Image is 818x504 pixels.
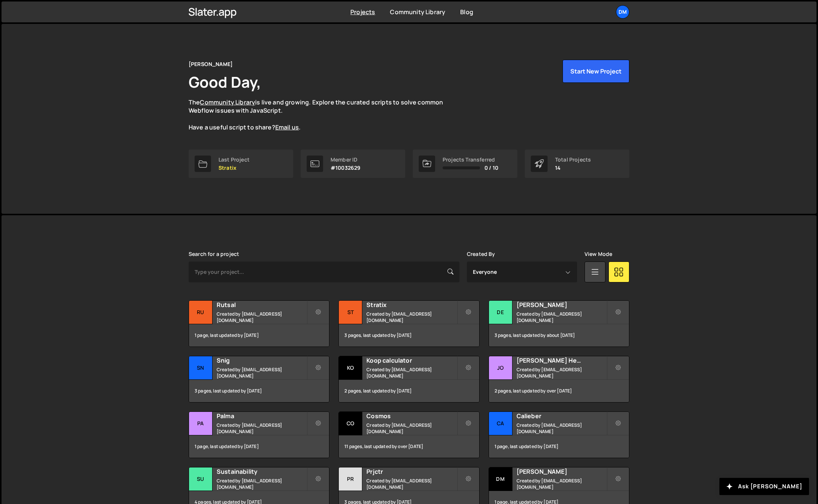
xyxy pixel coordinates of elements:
[366,356,456,364] h2: Koop calculator
[338,300,479,347] a: St Stratix Created by [EMAIL_ADDRESS][DOMAIN_NAME] 3 pages, last updated by [DATE]
[366,366,456,379] small: Created by [EMAIL_ADDRESS][DOMAIN_NAME]
[217,412,307,420] h2: Palma
[719,478,809,495] button: Ask [PERSON_NAME]
[366,467,456,476] h2: Prjctr
[489,356,512,380] div: Jo
[517,356,607,364] h2: [PERSON_NAME] Health
[489,380,629,402] div: 2 pages, last updated by over [DATE]
[517,478,607,490] small: Created by [EMAIL_ADDRESS][DOMAIN_NAME]
[217,422,307,435] small: Created by [EMAIL_ADDRESS][DOMAIN_NAME]
[219,157,250,163] div: Last Project
[517,311,607,323] small: Created by [EMAIL_ADDRESS][DOMAIN_NAME]
[489,300,629,347] a: De [PERSON_NAME] Created by [EMAIL_ADDRESS][DOMAIN_NAME] 3 pages, last updated by about [DATE]
[339,467,362,491] div: Pr
[366,311,456,323] small: Created by [EMAIL_ADDRESS][DOMAIN_NAME]
[366,422,456,435] small: Created by [EMAIL_ADDRESS][DOMAIN_NAME]
[331,157,360,163] div: Member ID
[189,98,458,132] p: The is live and growing. Explore the curated scripts to solve common Webflow issues with JavaScri...
[338,356,479,403] a: Ko Koop calculator Created by [EMAIL_ADDRESS][DOMAIN_NAME] 2 pages, last updated by [DATE]
[489,467,512,491] div: Dm
[366,412,456,420] h2: Cosmos
[366,301,456,309] h2: Stratix
[563,60,629,83] button: Start New Project
[189,251,239,257] label: Search for a project
[443,157,498,163] div: Projects Transferred
[489,435,629,458] div: 1 page, last updated by [DATE]
[339,412,362,435] div: Co
[217,311,307,323] small: Created by [EMAIL_ADDRESS][DOMAIN_NAME]
[189,301,213,324] div: Ru
[585,251,612,257] label: View Mode
[517,366,607,379] small: Created by [EMAIL_ADDRESS][DOMAIN_NAME]
[189,380,329,402] div: 3 pages, last updated by [DATE]
[217,356,307,364] h2: Snig
[189,60,233,69] div: [PERSON_NAME]
[219,165,250,171] p: Stratix
[189,356,213,380] div: Sn
[339,435,479,458] div: 11 pages, last updated by over [DATE]
[489,411,629,458] a: Ca Calieber Created by [EMAIL_ADDRESS][DOMAIN_NAME] 1 page, last updated by [DATE]
[366,478,456,490] small: Created by [EMAIL_ADDRESS][DOMAIN_NAME]
[489,324,629,347] div: 3 pages, last updated by about [DATE]
[517,412,607,420] h2: Calieber
[189,72,261,92] h1: Good Day,
[275,123,299,131] a: Email us
[217,478,307,490] small: Created by [EMAIL_ADDRESS][DOMAIN_NAME]
[555,165,591,171] p: 14
[489,301,512,324] div: De
[189,411,329,458] a: Pa Palma Created by [EMAIL_ADDRESS][DOMAIN_NAME] 1 page, last updated by [DATE]
[338,411,479,458] a: Co Cosmos Created by [EMAIL_ADDRESS][DOMAIN_NAME] 11 pages, last updated by over [DATE]
[217,467,307,476] h2: Sustainability
[189,324,329,347] div: 1 page, last updated by [DATE]
[517,467,607,476] h2: [PERSON_NAME]
[350,8,375,16] a: Projects
[189,467,213,491] div: Su
[489,356,629,403] a: Jo [PERSON_NAME] Health Created by [EMAIL_ADDRESS][DOMAIN_NAME] 2 pages, last updated by over [DATE]
[189,150,293,178] a: Last Project Stratix
[517,301,607,309] h2: [PERSON_NAME]
[517,422,607,435] small: Created by [EMAIL_ADDRESS][DOMAIN_NAME]
[390,8,445,16] a: Community Library
[484,165,498,171] span: 0 / 10
[189,435,329,458] div: 1 page, last updated by [DATE]
[616,5,629,19] a: Dm
[339,380,479,402] div: 2 pages, last updated by [DATE]
[467,251,495,257] label: Created By
[339,356,362,380] div: Ko
[189,262,459,282] input: Type your project...
[339,324,479,347] div: 3 pages, last updated by [DATE]
[189,412,213,435] div: Pa
[217,301,307,309] h2: Rutsal
[460,8,473,16] a: Blog
[339,301,362,324] div: St
[331,165,360,171] p: #10032629
[217,366,307,379] small: Created by [EMAIL_ADDRESS][DOMAIN_NAME]
[200,98,255,106] a: Community Library
[555,157,591,163] div: Total Projects
[189,356,329,403] a: Sn Snig Created by [EMAIL_ADDRESS][DOMAIN_NAME] 3 pages, last updated by [DATE]
[489,412,512,435] div: Ca
[189,300,329,347] a: Ru Rutsal Created by [EMAIL_ADDRESS][DOMAIN_NAME] 1 page, last updated by [DATE]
